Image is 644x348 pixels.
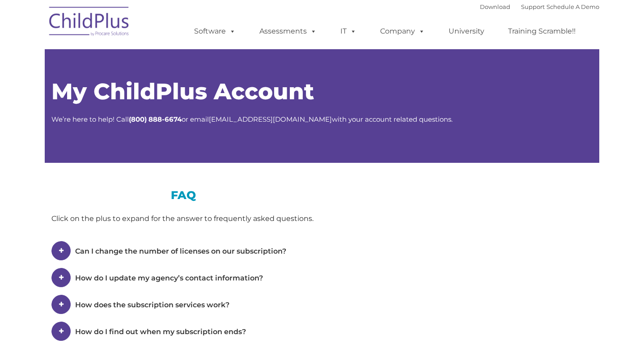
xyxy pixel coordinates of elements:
[75,301,229,309] span: How does the subscription services work?
[480,3,599,10] font: |
[480,3,510,10] a: Download
[185,22,245,40] a: Software
[521,3,545,10] a: Support
[440,22,493,40] a: University
[75,327,246,336] span: How do I find out when my subscription ends?
[499,22,585,40] a: Training Scramble!!
[51,190,315,201] h3: FAQ
[45,0,134,45] img: ChildPlus by Procare Solutions
[209,115,332,123] a: [EMAIL_ADDRESS][DOMAIN_NAME]
[51,212,315,225] div: Click on the plus to expand for the answer to frequently asked questions.
[547,3,599,10] a: Schedule A Demo
[129,115,131,123] strong: (
[371,22,434,40] a: Company
[51,115,453,123] span: We’re here to help! Call or email with your account related questions.
[331,22,365,40] a: IT
[75,247,286,255] span: Can I change the number of licenses on our subscription?
[51,78,314,105] span: My ChildPlus Account
[250,22,326,40] a: Assessments
[131,115,182,123] strong: 800) 888-6674
[75,274,263,282] span: How do I update my agency’s contact information?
